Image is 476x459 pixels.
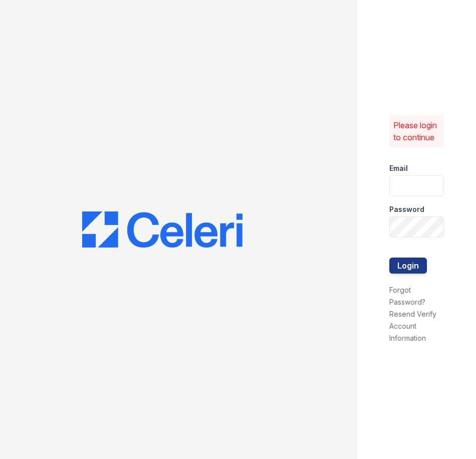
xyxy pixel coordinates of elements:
[389,310,436,342] a: Resend Verify Account Information
[389,204,424,214] label: Password
[389,286,425,306] a: Forgot Password?
[389,258,427,274] button: Login
[393,119,440,143] p: Please login to continue
[389,163,408,173] label: Email
[82,211,243,248] img: CE_Logo_Blue-a8612792a0a2168367f1c8372b55b34899dd931a85d93a1a3d3e32e68fde9ad4.png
